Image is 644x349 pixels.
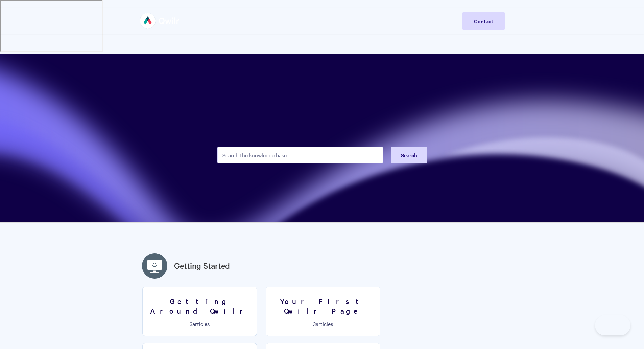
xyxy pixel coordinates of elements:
p: articles [270,321,376,327]
img: Qwilr Help Center [140,8,180,34]
a: Getting Around Qwilr 3articles [142,287,257,336]
button: Search [391,147,427,163]
input: Search the knowledge base [217,147,383,163]
span: 3 [313,320,316,327]
span: Search [401,151,417,159]
a: Your First Qwilr Page 3articles [266,287,380,336]
iframe: Toggle Customer Support [595,315,630,335]
span: 3 [190,320,192,327]
a: Contact [462,12,505,30]
a: Getting Started [174,260,230,272]
p: articles [147,321,253,327]
h3: Getting Around Qwilr [147,296,253,315]
h3: Your First Qwilr Page [270,296,376,315]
